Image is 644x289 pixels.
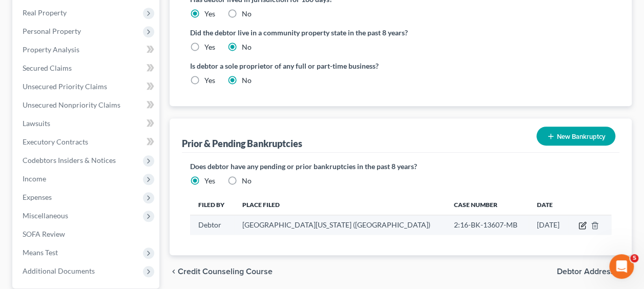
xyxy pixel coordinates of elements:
[529,215,569,235] td: [DATE]
[536,127,615,146] button: New Bankruptcy
[23,64,72,72] span: Secured Claims
[190,194,234,215] th: Filed By
[23,137,88,146] span: Executory Contracts
[23,27,81,35] span: Personal Property
[242,75,252,86] label: No
[23,230,65,238] span: SOFA Review
[242,42,252,52] label: No
[23,119,50,128] span: Lawsuits
[23,174,46,183] span: Income
[23,193,52,201] span: Expenses
[14,114,159,133] a: Lawsuits
[23,156,116,164] span: Codebtors Insiders & Notices
[204,9,215,19] label: Yes
[204,75,215,86] label: Yes
[234,194,446,215] th: Place Filed
[23,100,120,109] span: Unsecured Nonpriority Claims
[630,254,638,262] span: 5
[204,42,215,52] label: Yes
[23,248,58,257] span: Means Test
[14,77,159,96] a: Unsecured Priority Claims
[23,8,67,17] span: Real Property
[14,40,159,59] a: Property Analysis
[557,267,632,276] button: Debtor Addresses chevron_right
[557,267,624,276] span: Debtor Addresses
[204,176,215,186] label: Yes
[190,215,234,235] td: Debtor
[609,254,634,279] iframe: Intercom live chat
[182,137,302,150] div: Prior & Pending Bankruptcies
[14,59,159,77] a: Secured Claims
[14,225,159,243] a: SOFA Review
[14,96,159,114] a: Unsecured Nonpriority Claims
[190,27,611,38] label: Did the debtor live in a community property state in the past 8 years?
[190,60,396,71] label: Is debtor a sole proprietor of any full or part-time business?
[529,194,569,215] th: Date
[242,176,252,186] label: No
[190,161,611,172] label: Does debtor have any pending or prior bankruptcies in the past 8 years?
[234,215,446,235] td: [GEOGRAPHIC_DATA][US_STATE] ([GEOGRAPHIC_DATA])
[14,133,159,151] a: Executory Contracts
[170,267,178,276] i: chevron_left
[23,45,79,54] span: Property Analysis
[446,215,528,235] td: 2:16-BK-13607-MB
[242,9,252,19] label: No
[170,267,273,276] button: chevron_left Credit Counseling Course
[23,82,107,91] span: Unsecured Priority Claims
[23,266,95,275] span: Additional Documents
[178,267,273,276] span: Credit Counseling Course
[23,211,68,220] span: Miscellaneous
[446,194,528,215] th: Case Number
